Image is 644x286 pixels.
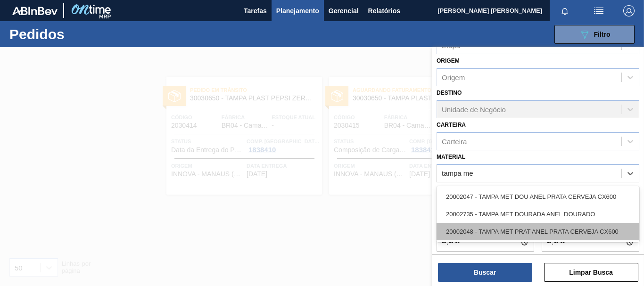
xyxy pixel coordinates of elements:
[554,25,635,44] button: Filtro
[593,5,604,16] img: userActions
[442,74,465,82] div: Origem
[9,29,141,40] h1: Pedidos
[276,5,319,16] span: Planejamento
[437,122,466,128] label: Carteira
[437,57,460,64] label: Origem
[437,252,518,263] label: Mostrar itens pendentes
[550,4,580,17] button: Notificações
[442,137,467,145] div: Carteira
[437,154,465,160] label: Material
[437,188,639,205] div: 20002047 - TAMPA MET DOU ANEL PRATA CERVEJA CX600
[244,5,267,16] span: Tarefas
[437,90,462,96] label: Destino
[12,7,58,15] img: TNhmsLtSVTkK8tSr43FrP2fwEKptu5GPRR3wAAAABJRU5ErkJggg==
[594,31,611,38] span: Filtro
[437,223,639,240] div: 20002048 - TAMPA MET PRAT ANEL PRATA CERVEJA CX600
[368,5,400,16] span: Relatórios
[437,205,639,223] div: 20002735 - TAMPA MET DOURADA ANEL DOURADO
[623,5,635,16] img: Logout
[329,5,359,16] span: Gerencial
